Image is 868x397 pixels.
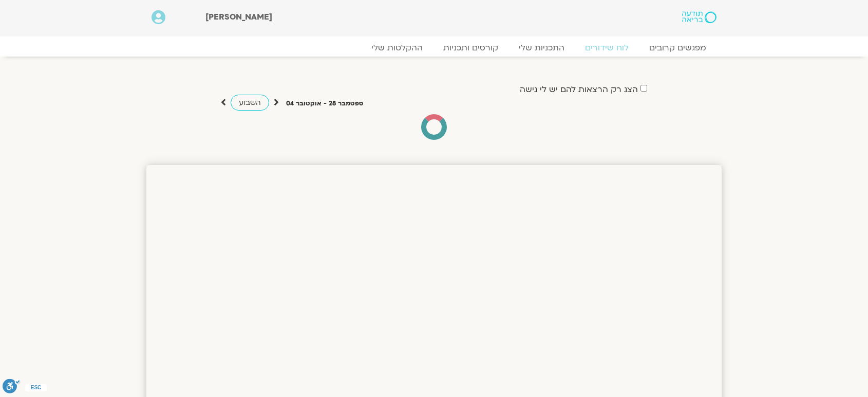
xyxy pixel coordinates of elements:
[433,43,508,53] a: קורסים ותכניות
[205,11,272,23] span: [PERSON_NAME]
[152,43,716,53] nav: Menu
[231,95,269,111] a: השבוע
[361,43,433,53] a: ההקלטות שלי
[286,98,363,109] p: ספטמבר 28 - אוקטובר 04
[239,98,261,107] span: השבוע
[575,43,639,53] a: לוח שידורים
[520,85,638,94] label: הצג רק הרצאות להם יש לי גישה
[639,43,716,53] a: מפגשים קרובים
[508,43,575,53] a: התכניות שלי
